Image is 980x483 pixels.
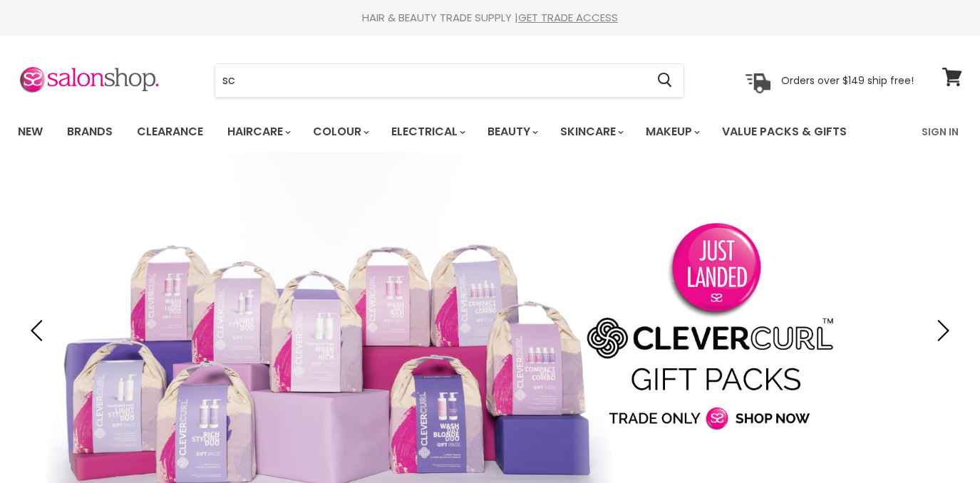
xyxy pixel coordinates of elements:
[7,117,53,147] a: New
[711,117,857,147] a: Value Packs & Gifts
[781,73,914,86] p: Orders over $149 ship free!
[25,316,53,345] button: Previous
[215,63,684,98] form: Product
[635,117,708,147] a: Makeup
[927,316,955,345] button: Next
[477,117,547,147] a: Beauty
[7,111,885,152] ul: Main menu
[56,117,123,147] a: Brands
[550,117,632,147] a: Skincare
[381,117,474,147] a: Electrical
[302,117,378,147] a: Colour
[217,117,299,147] a: Haircare
[913,117,967,147] a: Sign In
[518,10,618,25] a: GET TRADE ACCESS
[215,64,646,97] input: Search
[126,117,214,147] a: Clearance
[646,64,684,97] button: Search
